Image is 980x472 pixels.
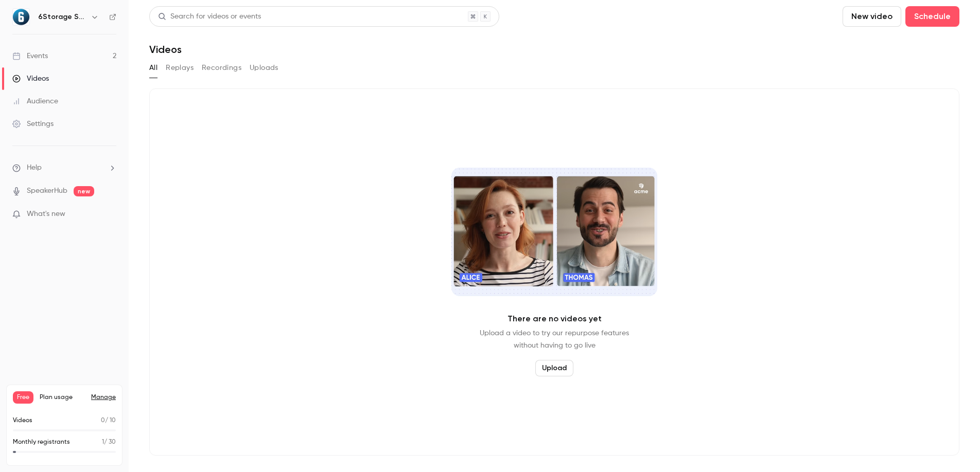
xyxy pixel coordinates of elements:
p: / 10 [101,416,116,425]
button: Replays [166,60,194,76]
button: Schedule [905,6,959,27]
div: Videos [12,74,49,84]
p: / 30 [102,438,116,447]
a: SpeakerHub [27,186,67,196]
span: 0 [101,417,105,424]
span: 1 [102,439,104,445]
span: Help [27,162,42,173]
button: Upload [535,360,573,376]
p: There are no videos yet [507,313,602,325]
button: Recordings [202,60,241,76]
div: Settings [12,119,54,129]
button: All [149,60,157,76]
li: help-dropdown-opener [12,162,116,173]
section: Videos [149,6,959,466]
img: 6Storage Software Solutions [13,9,29,25]
span: Plan usage [40,393,85,402]
p: Videos [13,416,32,425]
h6: 6Storage Software Solutions [38,12,86,22]
span: new [74,186,94,196]
a: Manage [91,393,116,402]
div: Search for videos or events [158,11,261,22]
span: What's new [27,209,65,220]
button: Uploads [250,60,278,76]
span: Free [13,391,33,404]
p: Monthly registrants [13,438,70,447]
p: Upload a video to try our repurpose features without having to go live [480,327,629,352]
button: New video [843,6,901,27]
div: Audience [12,96,58,106]
h1: Videos [149,43,182,56]
div: Events [12,51,48,61]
